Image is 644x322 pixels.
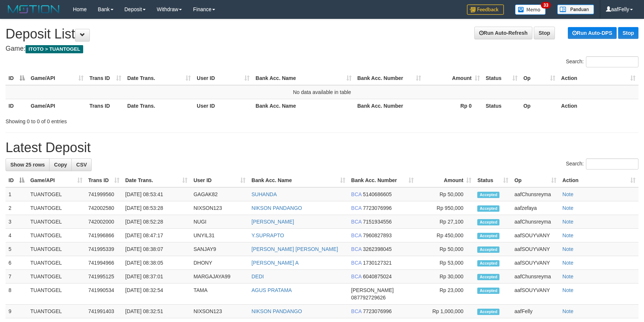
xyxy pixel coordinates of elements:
[351,191,362,197] span: BCA
[417,201,475,215] td: Rp 950,000
[562,287,573,293] a: Note
[190,201,248,215] td: NIXSON123
[515,4,546,15] img: Button%20Memo.svg
[6,45,638,53] h4: Game:
[562,232,573,238] a: Note
[474,174,511,187] th: Status: activate to sort column ascending
[85,256,122,270] td: 741994966
[85,242,122,256] td: 741995339
[6,187,27,201] td: 1
[534,27,555,39] a: Stop
[252,99,354,113] th: Bank Acc. Name
[124,71,194,85] th: Date Trans.: activate to sort column ascending
[27,242,85,256] td: TUANTOGEL
[511,215,559,229] td: aafChunsreyma
[27,270,85,284] td: TUANTOGEL
[477,288,499,294] span: Accepted
[363,219,392,225] span: Copy 7151934556 to clipboard
[477,233,499,239] span: Accepted
[27,215,85,229] td: TUANTOGEL
[355,99,424,113] th: Bank Acc. Number
[417,305,475,318] td: Rp 1,000,000
[190,174,248,187] th: User ID: activate to sort column ascending
[562,246,573,252] a: Note
[122,270,191,284] td: [DATE] 08:37:01
[417,270,475,284] td: Rp 30,000
[122,187,191,201] td: [DATE] 08:53:41
[477,192,499,198] span: Accepted
[477,246,499,253] span: Accepted
[194,99,252,113] th: User ID
[363,274,392,279] span: Copy 6040875024 to clipboard
[351,219,362,225] span: BCA
[85,305,122,318] td: 741991403
[85,174,122,187] th: Trans ID: activate to sort column ascending
[248,174,348,187] th: Bank Acc. Name: activate to sort column ascending
[566,158,638,170] label: Search:
[477,309,499,315] span: Accepted
[190,229,248,242] td: UNYIL31
[6,140,638,155] h1: Latest Deposit
[251,274,264,279] a: DEDI
[424,71,483,85] th: Amount: activate to sort column ascending
[252,71,354,85] th: Bank Acc. Name: activate to sort column ascending
[6,99,28,113] th: ID
[541,2,551,9] span: 33
[6,201,27,215] td: 2
[511,187,559,201] td: aafChunsreyma
[190,242,248,256] td: SANJAY9
[6,229,27,242] td: 4
[351,308,362,314] span: BCA
[483,71,521,85] th: Status: activate to sort column ascending
[557,4,594,14] img: panduan.png
[6,256,27,270] td: 6
[348,174,417,187] th: Bank Acc. Number: activate to sort column ascending
[351,295,386,301] span: Copy 087792729626 to clipboard
[85,201,122,215] td: 742002580
[27,201,85,215] td: TUANTOGEL
[122,284,191,305] td: [DATE] 08:32:54
[27,229,85,242] td: TUANTOGEL
[511,201,559,215] td: aafzefaya
[562,219,573,225] a: Note
[6,305,27,318] td: 9
[190,187,248,201] td: GAGAK82
[351,205,362,211] span: BCA
[417,242,475,256] td: Rp 50,000
[363,191,392,197] span: Copy 5140686605 to clipboard
[511,305,559,318] td: aafFelly
[122,256,191,270] td: [DATE] 08:38:05
[28,99,87,113] th: Game/API
[521,71,558,85] th: Op: activate to sort column ascending
[417,187,475,201] td: Rp 50,000
[363,246,392,252] span: Copy 3262398045 to clipboard
[511,174,559,187] th: Op: activate to sort column ascending
[559,174,638,187] th: Action: activate to sort column ascending
[351,287,394,293] span: [PERSON_NAME]
[85,284,122,305] td: 741990534
[124,99,194,113] th: Date Trans.
[511,229,559,242] td: aafSOUYVANY
[251,287,292,293] a: AGUS PRATAMA
[6,85,638,99] td: No data available in table
[467,4,504,15] img: Feedback.jpg
[251,308,302,314] a: NIKSON PANDANGO
[483,99,521,113] th: Status
[6,215,27,229] td: 3
[6,242,27,256] td: 5
[190,270,248,284] td: MARGAJAYA99
[27,284,85,305] td: TUANTOGEL
[27,305,85,318] td: TUANTOGEL
[511,256,559,270] td: aafSOUYVANY
[54,162,67,168] span: Copy
[562,205,573,211] a: Note
[6,270,27,284] td: 7
[6,115,263,125] div: Showing 0 to 0 of 0 entries
[562,191,573,197] a: Note
[351,246,362,252] span: BCA
[363,205,392,211] span: Copy 7723076996 to clipboard
[122,215,191,229] td: [DATE] 08:52:28
[190,284,248,305] td: TAMA
[122,305,191,318] td: [DATE] 08:32:51
[122,201,191,215] td: [DATE] 08:53:28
